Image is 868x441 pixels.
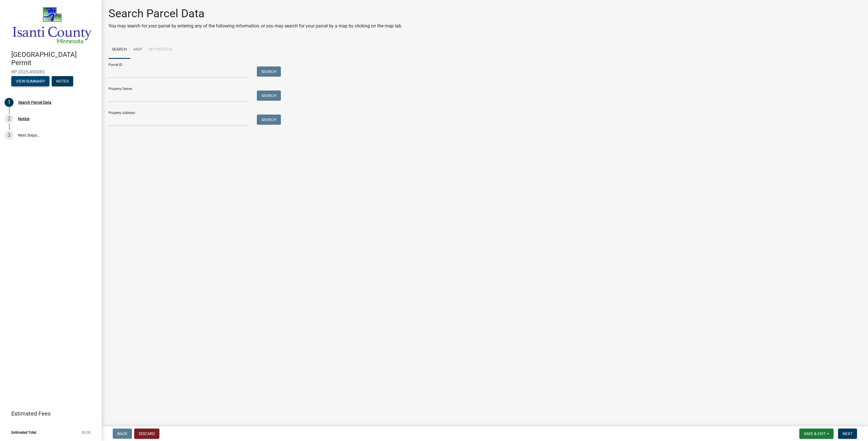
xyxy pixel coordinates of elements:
button: Search [257,115,281,125]
span: Next [843,431,852,436]
button: View Summary [11,76,49,86]
button: Back [113,429,132,439]
a: Map [130,41,146,59]
div: 1 [5,98,14,107]
a: Search [108,41,130,59]
div: Notice [18,117,29,121]
div: Search Parcel Data [18,100,51,104]
p: You may search for your parcel by entering any of the following information, or you may search fo... [108,23,402,29]
h4: [GEOGRAPHIC_DATA] Permit [11,51,97,67]
button: Discard [134,429,159,439]
button: Next [838,429,857,439]
span: Save & Exit [804,431,826,436]
span: Back [117,431,127,436]
button: Save & Exit [799,429,834,439]
span: Estimated Total [11,431,36,434]
button: Search [257,91,281,101]
button: Notes [52,76,73,86]
div: 2 [5,114,14,123]
span: $0.00 [82,431,90,434]
wm-modal-confirm: Notes [52,79,73,84]
img: Isanti County, Minnesota [11,6,93,45]
h1: Search Parcel Data [108,7,402,20]
a: Estimated Fees [5,408,93,419]
span: BP-2025-490085 [11,69,90,75]
div: 3 [5,131,14,140]
wm-modal-confirm: Summary [11,79,49,84]
button: Search [257,66,281,77]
